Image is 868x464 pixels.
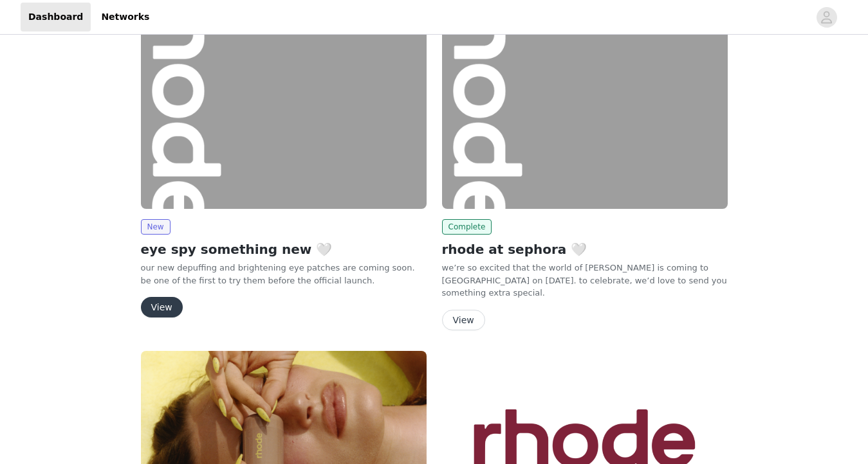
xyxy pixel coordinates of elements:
a: View [442,316,485,325]
a: View [141,303,183,312]
p: we’re so excited that the world of [PERSON_NAME] is coming to [GEOGRAPHIC_DATA] on [DATE]. to cel... [442,262,728,299]
button: View [141,297,183,317]
h2: rhode at sephora 🤍 [442,240,728,259]
span: New [141,219,171,235]
button: View [442,310,485,330]
a: Dashboard [21,3,91,31]
h2: eye spy something new 🤍 [141,240,427,259]
span: Complete [442,219,492,235]
div: avatar [820,7,833,28]
a: Networks [93,3,157,31]
p: our new depuffing and brightening eye patches are coming soon. be one of the first to try them be... [141,262,427,287]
